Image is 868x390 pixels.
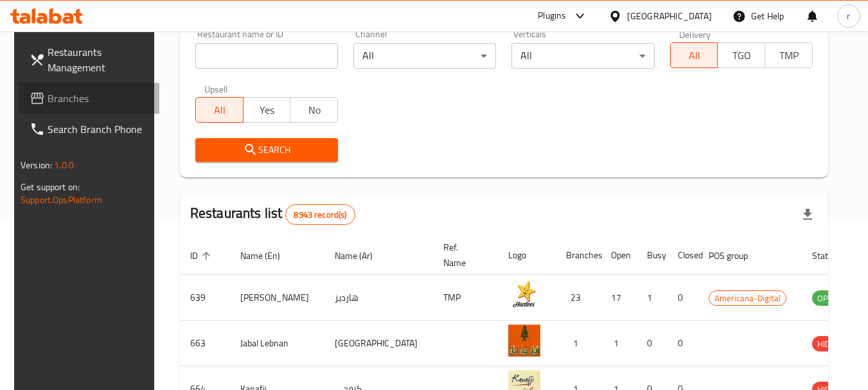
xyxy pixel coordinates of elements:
span: r [847,9,850,23]
button: TMP [765,42,813,68]
span: All [201,101,238,120]
img: Jabal Lebnan [508,324,540,357]
td: [GEOGRAPHIC_DATA] [324,321,433,366]
div: All [353,43,496,69]
td: 0 [668,275,698,321]
span: Ref. Name [443,240,483,270]
span: Get support on: [21,179,80,195]
span: Search Branch Phone [48,121,149,137]
td: 1 [556,321,601,366]
img: Hardee's [508,279,540,311]
div: Total records count [285,204,355,225]
button: TGO [717,42,765,68]
span: Status [812,248,854,263]
span: Restaurants Management [48,44,149,75]
td: 1 [637,275,668,321]
td: Jabal Lebnan [230,321,324,366]
a: Search Branch Phone [19,114,159,145]
input: Search for restaurant name or ID.. [195,43,338,69]
td: 0 [637,321,668,366]
div: [GEOGRAPHIC_DATA] [627,9,712,23]
div: Export file [792,199,823,230]
a: Restaurants Management [19,37,159,83]
label: Delivery [679,30,711,39]
td: 17 [601,275,637,321]
td: 639 [180,275,230,321]
span: 1.0.0 [54,157,74,173]
span: POS group [709,248,765,263]
span: Version: [21,157,52,173]
td: 1 [601,321,637,366]
td: 23 [556,275,601,321]
td: 0 [668,321,698,366]
button: Search [195,138,338,162]
th: Branches [556,236,601,275]
div: All [511,43,654,69]
th: Closed [668,236,698,275]
span: Americana-Digital [709,291,786,306]
div: HIDDEN [812,336,851,351]
span: TGO [723,46,760,65]
th: Busy [637,236,668,275]
th: Logo [498,236,556,275]
span: Branches [48,91,149,106]
button: All [670,42,718,68]
td: 663 [180,321,230,366]
label: Upsell [204,84,228,93]
span: Name (Ar) [335,248,389,263]
span: 8943 record(s) [286,209,354,221]
span: TMP [770,46,808,65]
button: No [290,97,338,123]
button: All [195,97,244,123]
td: TMP [433,275,498,321]
th: Open [601,236,637,275]
span: ID [190,248,215,263]
span: OPEN [812,291,844,306]
span: Name (En) [240,248,297,263]
h2: Restaurants list [190,204,355,225]
span: All [676,46,713,65]
button: Yes [243,97,291,123]
a: Support.OpsPlatform [21,191,102,208]
span: No [296,101,333,120]
td: [PERSON_NAME] [230,275,324,321]
div: Plugins [538,8,566,24]
a: Branches [19,83,159,114]
td: هارديز [324,275,433,321]
span: Search [206,142,328,158]
span: HIDDEN [812,337,851,351]
span: Yes [249,101,286,120]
